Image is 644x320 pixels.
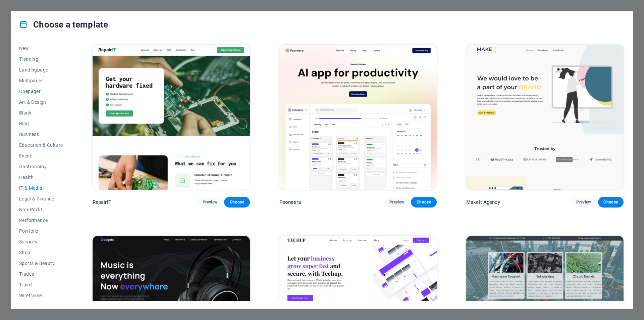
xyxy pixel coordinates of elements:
[19,97,63,107] button: Art & Design
[19,164,63,169] span: Gastronomy
[19,193,63,204] button: Legal & Finance
[19,183,63,193] button: IT & Media
[19,161,63,172] button: Gastronomy
[411,197,436,208] button: Choose
[19,215,63,226] button: Performance
[19,185,63,191] span: IT & Media
[19,129,63,140] button: Business
[19,282,63,287] span: Travel
[19,247,63,258] button: Shop
[19,54,63,64] button: Trending
[19,279,63,290] button: Travel
[19,89,63,94] span: Onepager
[19,99,63,105] span: Art & Design
[19,204,63,215] button: Non-Profit
[224,197,250,208] button: Choose
[19,175,63,180] span: Health
[19,269,63,279] button: Trades
[19,64,63,75] button: Landingpage
[279,45,437,190] img: Peoneera
[197,197,223,208] button: Preview
[19,121,63,126] span: Blog
[19,271,63,277] span: Trades
[19,56,63,62] span: Trending
[19,46,63,51] span: New
[19,196,63,201] span: Legal & Finance
[19,207,63,212] span: Non-Profit
[19,150,63,161] button: Event
[93,199,111,205] p: RepairIT
[571,197,596,208] button: Preview
[19,67,63,73] span: Landingpage
[19,236,63,247] button: Services
[229,199,244,205] span: Choose
[19,226,63,236] button: Portfolio
[19,78,63,83] span: Multipager
[603,199,618,205] span: Choose
[576,199,591,205] span: Preview
[19,290,63,301] button: Wireframe
[466,199,500,205] p: MakeIt Agency
[93,45,250,190] img: RepairIT
[19,172,63,183] button: Health
[19,118,63,129] button: Blog
[389,199,404,205] span: Preview
[19,86,63,97] button: Onepager
[19,132,63,137] span: Business
[19,261,63,266] span: Sports & Beauty
[19,228,63,234] span: Portfolio
[19,258,63,269] button: Sports & Beauty
[203,199,217,205] span: Preview
[19,75,63,86] button: Multipager
[19,218,63,223] span: Performance
[19,250,63,255] span: Shop
[19,107,63,118] button: Blank
[19,153,63,158] span: Event
[19,239,63,244] span: Services
[19,43,63,54] button: New
[19,293,63,298] span: Wireframe
[19,110,63,116] span: Blank
[279,199,301,205] p: Peoneera
[416,199,431,205] span: Choose
[19,19,108,30] h4: Choose a template
[598,197,624,208] button: Choose
[466,45,624,190] img: MakeIt Agency
[384,197,410,208] button: Preview
[19,140,63,150] button: Education & Culture
[19,142,63,148] span: Education & Culture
